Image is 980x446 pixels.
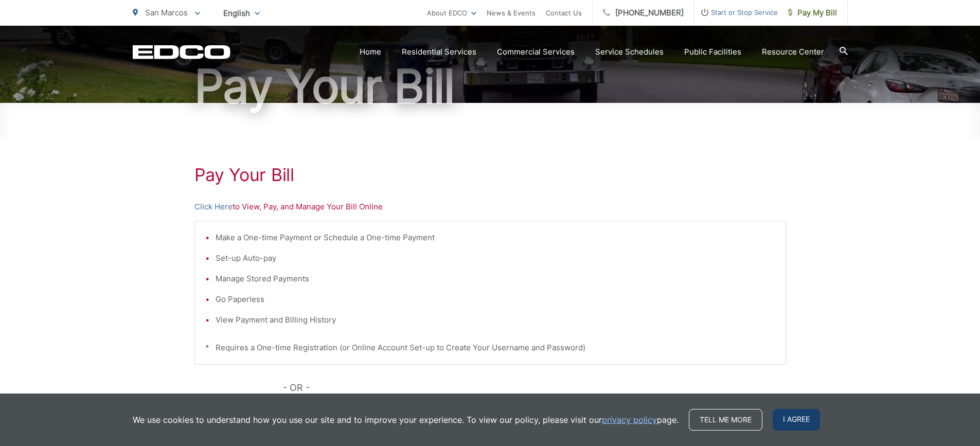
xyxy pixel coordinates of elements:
[216,252,775,264] li: Set-up Auto-pay
[546,7,582,19] a: Contact Us
[497,46,575,58] a: Commercial Services
[133,61,848,112] h1: Pay Your Bill
[402,46,476,58] a: Residential Services
[684,46,741,58] a: Public Facilities
[595,46,664,58] a: Service Schedules
[360,46,381,58] a: Home
[216,231,775,244] li: Make a One-time Payment or Schedule a One-time Payment
[145,8,188,17] span: San Marcos
[216,4,268,22] span: English
[194,165,786,185] h1: Pay Your Bill
[773,409,820,431] span: I agree
[133,414,679,426] p: We use cookies to understand how you use our site and to improve your experience. To view our pol...
[788,7,837,19] span: Pay My Bill
[205,342,775,354] p: * Requires a One-time Registration (or Online Account Set-up to Create Your Username and Password)
[194,201,786,213] p: to View, Pay, and Manage Your Bill Online
[216,314,775,326] li: View Payment and Billing History
[194,201,233,213] a: Click Here
[283,380,786,396] p: - OR -
[602,414,657,426] a: privacy policy
[216,293,775,306] li: Go Paperless
[689,409,762,431] a: Tell me more
[762,46,824,58] a: Resource Center
[427,7,476,19] a: About EDCO
[133,45,230,59] a: EDCD logo. Return to the homepage.
[216,273,775,285] li: Manage Stored Payments
[487,7,536,19] a: News & Events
